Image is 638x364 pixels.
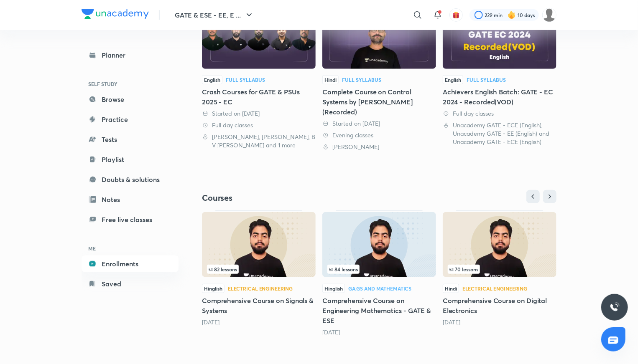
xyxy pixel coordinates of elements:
img: avatar [452,11,460,19]
div: infocontainer [448,265,551,274]
div: Crash Courses for GATE & PSUs 2025 - EC [202,87,316,107]
div: Unacademy GATE - ECE (English), Unacademy GATE - EE (English) and Unacademy GATE - ECE (English) [443,121,556,146]
img: Thumbnail [443,212,556,277]
div: infocontainer [327,265,431,274]
span: 82 lessons [209,267,237,272]
div: Full day classes [443,109,556,118]
div: Started on 13 Apr 2022 [322,119,436,128]
div: Comprehensive Course on Signals & Systems [202,210,316,326]
div: infosection [327,265,431,274]
div: Complete Course on Control Systems by [PERSON_NAME] (Recorded) [322,87,436,117]
span: English [202,75,222,84]
a: Planner [82,47,179,63]
span: English [443,75,463,84]
a: Saved [82,276,179,292]
div: GA,GS and Mathematics [348,286,411,291]
div: 2 years ago [322,328,436,336]
a: Enrollments [82,255,179,272]
a: Free live classes [82,211,179,228]
div: infocontainer [207,265,311,274]
a: Doubts & solutions [82,171,179,188]
h6: ME [82,241,179,255]
a: Practice [82,111,179,128]
h4: Courses [202,192,379,203]
a: Tests [82,131,179,148]
span: Hinglish [322,284,345,293]
div: Achievers English Batch: GATE - EC 2024 - Recorded(VOD) [443,87,556,107]
div: Full Syllabus [342,77,381,82]
div: left [448,265,551,274]
h5: Comprehensive Course on Engineering Mathematics - GATE & ESE [322,296,436,326]
img: Rahul KD [542,8,556,22]
div: 1 year ago [202,318,316,326]
div: Electrical Engineering [228,286,293,291]
h6: SELF STUDY [82,77,179,91]
img: Thumbnail [322,4,436,69]
img: Thumbnail [322,212,436,277]
span: Hindi [443,284,459,293]
div: infosection [207,265,311,274]
div: 3 years ago [443,318,556,326]
img: Thumbnail [202,212,316,277]
div: Manoj Singh Chauhan, Shishir Kumar Das, B V Reddy and 1 more [202,133,316,149]
div: Full Syllabus [467,77,506,82]
img: Thumbnail [443,4,556,69]
div: Evening classes [322,131,436,139]
h5: Comprehensive Course on Signals & Systems [202,296,316,316]
span: 84 lessons [329,267,358,272]
span: Hinglish [202,284,225,293]
img: Company Logo [82,9,149,19]
img: ttu [610,302,620,312]
div: Comprehensive Course on Engineering Mathematics - GATE & ESE [322,210,436,336]
div: Comprehensive Course on Digital Electronics [443,210,556,326]
a: Browse [82,91,179,108]
a: Notes [82,191,179,208]
span: 70 lessons [449,267,478,272]
img: streak [508,11,516,19]
div: Full Syllabus [226,77,265,82]
div: Started on 28 Sep 2024 [202,109,316,118]
div: Siddharth Sabharwal [322,143,436,151]
span: Hindi [322,75,339,84]
div: Electrical Engineering [462,286,527,291]
div: left [207,265,311,274]
button: avatar [449,8,463,22]
h5: Comprehensive Course on Digital Electronics [443,296,556,316]
a: Company Logo [82,9,149,21]
button: GATE & ESE - EE, E ... [170,7,259,23]
div: infosection [448,265,551,274]
img: Thumbnail [202,4,316,69]
a: Playlist [82,151,179,168]
div: left [327,265,431,274]
div: Full day classes [202,121,316,129]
